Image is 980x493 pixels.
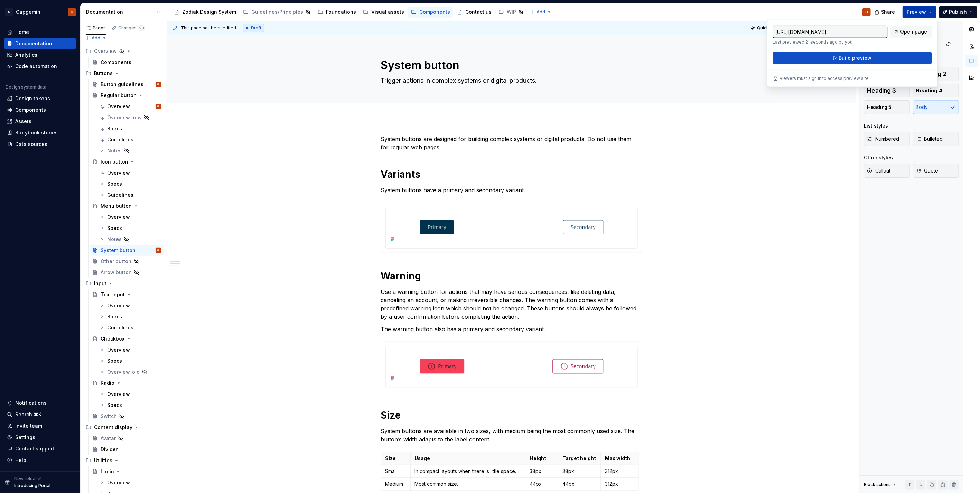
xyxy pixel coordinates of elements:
a: Invite team [4,420,76,431]
div: Guidelines/Principles [251,9,303,16]
a: Data sources [4,139,76,150]
span: Quote [916,167,939,174]
a: Overview [96,389,164,400]
p: Height [530,455,554,462]
div: Radio [101,380,114,387]
a: Guidelines/Principles [240,7,314,18]
a: Zodiak Design System [171,7,239,18]
textarea: Trigger actions in complex systems or digital products. [380,75,641,86]
a: Button guidelinesG [90,79,164,90]
a: Checkbox [90,333,164,344]
span: Open page [900,28,927,35]
div: Overview [94,48,117,55]
h1: Variants [381,168,642,180]
div: Specs [107,357,122,364]
div: Notes [107,147,122,154]
a: Switch [90,411,164,422]
a: Icon button [90,156,164,167]
span: Heading 4 [916,87,943,94]
div: Page tree [171,5,526,19]
p: System buttons are designed for building complex systems or digital products. Do not use them for... [381,135,642,151]
div: Specs [107,402,122,409]
a: Overview [96,300,164,311]
div: Regular button [101,92,137,99]
div: Utilities [83,455,164,466]
div: List styles [864,122,888,129]
a: Design tokens [4,93,76,104]
p: Most common size. [415,481,521,487]
p: Use a warning button for actions that may have serious consequences, like deleting data, cancelin... [381,288,642,321]
div: Overview [107,479,130,486]
div: Data sources [15,141,47,148]
button: Numbered [864,132,910,146]
div: G [158,103,159,110]
a: Storybook stories [4,127,76,138]
div: Other button [101,258,131,265]
p: 312px [605,481,634,487]
div: Components [419,9,450,16]
a: Menu button [90,201,164,212]
div: Input [94,280,106,287]
div: G [865,9,868,15]
div: Buttons [94,70,113,77]
a: Overview_old [96,366,164,378]
div: Foundations [326,9,356,16]
a: Overview [96,344,164,355]
button: Add [528,7,554,17]
a: Analytics [4,49,76,61]
div: Avatar [101,435,116,442]
div: Specs [107,313,122,320]
div: Documentation [86,9,151,16]
a: Arrow button [90,267,164,278]
span: Add [536,9,545,15]
a: WIP [496,7,526,18]
div: Search ⌘K [15,411,41,418]
div: Guidelines [107,324,133,331]
div: Content display [83,422,164,433]
div: Settings [15,434,35,441]
a: Specs [96,178,164,189]
div: Visual assets [371,9,404,16]
div: Input [83,278,164,289]
div: Contact support [15,445,54,452]
p: Medium [385,481,406,487]
span: Preview [907,9,926,16]
a: Text input [90,289,164,300]
div: Overview [107,169,130,176]
span: Draft [251,25,261,31]
button: Notifications [4,398,76,409]
button: Search ⌘K [4,409,76,420]
div: Home [15,29,29,36]
span: This page has been edited. [181,25,237,31]
button: Contact support [4,443,76,454]
p: New release! [14,476,41,482]
div: Button guidelines [101,81,143,88]
a: Divider [90,444,164,455]
span: Build preview [839,55,871,62]
div: Notifications [15,400,47,407]
div: WIP [507,9,516,16]
button: Help [4,455,76,466]
p: 38px [562,468,596,475]
p: 38px [530,468,554,475]
div: Zodiak Design System [182,9,236,16]
div: Changes [118,25,145,31]
a: Foundations [315,7,359,18]
button: Bulleted [913,132,959,146]
a: Specs [96,123,164,134]
div: Components [101,59,131,66]
p: The warning button also has a primary and secondary variant. [381,325,642,333]
a: Components [408,7,453,18]
a: System buttonG [90,245,164,256]
span: Bulleted [916,136,943,142]
div: Login [101,468,114,475]
a: Contact us [454,7,494,18]
div: Specs [107,180,122,187]
a: Specs [96,311,164,322]
div: Design tokens [15,95,50,102]
div: Content display [94,424,132,431]
button: Quick preview [748,23,790,33]
a: Home [4,27,76,38]
div: Menu button [101,203,132,210]
div: Assets [15,118,31,125]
